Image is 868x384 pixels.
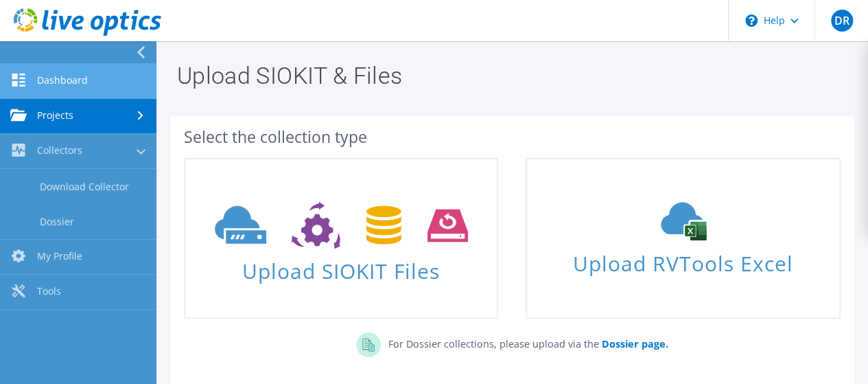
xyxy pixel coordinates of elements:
div: Select the collection type [184,129,841,144]
span: Upload SIOKIT Files [185,252,497,282]
a: Dossier page. [598,337,668,350]
span: Upload RVTools Excel [527,245,838,275]
span: DR [831,10,853,32]
b: Dossier page. [601,337,668,350]
svg: \n [745,14,758,27]
a: Upload RVTools Excel [526,158,840,319]
p: For Dossier collections, please upload via the [381,332,668,352]
a: Upload SIOKIT Files [184,158,498,319]
h1: Upload SIOKIT & Files [177,64,841,87]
